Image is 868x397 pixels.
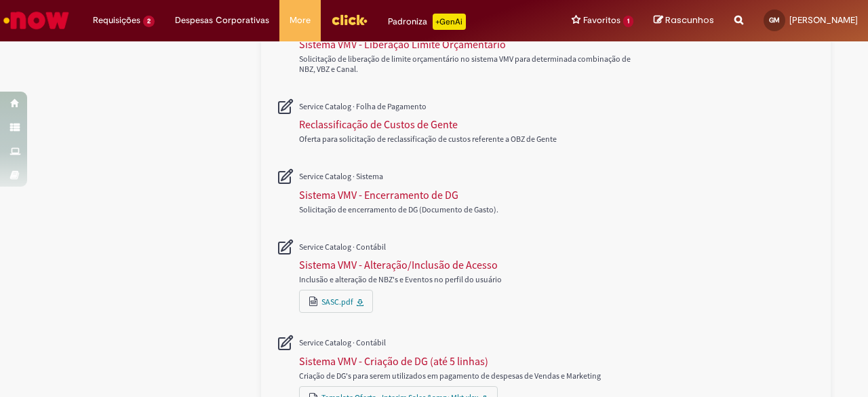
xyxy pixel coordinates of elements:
[143,16,155,27] span: 2
[623,16,633,27] span: 1
[290,14,311,27] span: More
[331,10,368,30] img: click_logo_yellow_360x200.png
[93,14,140,27] span: Requisições
[175,14,269,27] span: Despesas Corporativas
[583,14,620,27] span: Favoritos
[1,7,71,34] img: ServiceNow
[388,14,466,30] div: Padroniza
[433,14,466,30] p: +GenAi
[769,16,780,24] span: GM
[654,14,714,27] a: Rascunhos
[789,14,858,26] span: [PERSON_NAME]
[665,14,714,26] span: Rascunhos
